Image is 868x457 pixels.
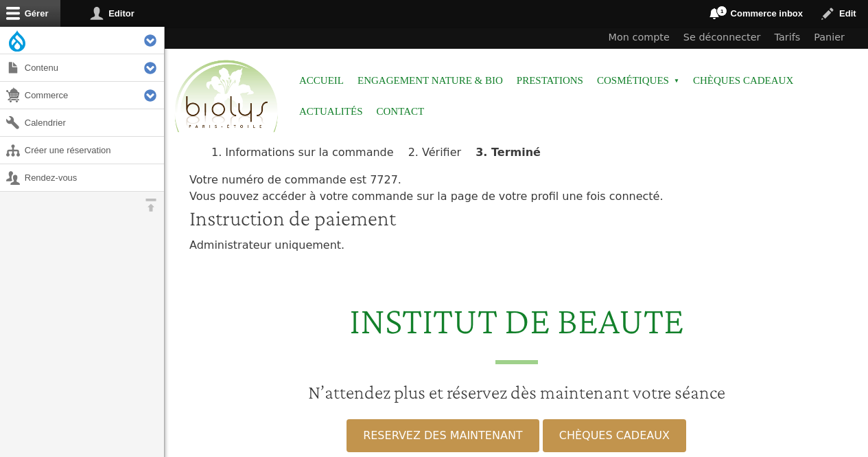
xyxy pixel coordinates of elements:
header: Entête du site [165,27,868,144]
img: Accueil [172,58,281,136]
a: Chèques cadeaux [693,65,793,96]
h2: INSTITUT DE BEAUTE [173,298,860,364]
a: Engagement Nature & Bio [357,65,503,96]
p: Administrateur uniquement. [189,237,843,254]
a: Accueil [299,65,344,96]
li: Terminé [476,146,552,159]
a: Se déconnecter [677,27,768,49]
span: 1 [716,5,727,16]
a: Prestations [517,65,583,96]
h3: N’attendez plus et réservez dès maintenant votre séance [173,381,860,404]
a: Actualités [299,96,363,127]
a: RESERVEZ DES MAINTENANT [347,419,539,452]
span: Cosmétiques [597,65,679,96]
a: Tarifs [768,27,808,49]
li: Informations sur la commande [211,146,405,159]
a: CHÈQUES CADEAUX [543,419,686,452]
div: Votre numéro de commande est 7727. Vous pouvez accéder à votre commande sur la page de votre prof... [189,172,843,253]
span: » [674,78,679,84]
a: Mon compte [602,27,677,49]
a: Contact [377,96,425,127]
h2: Instruction de paiement [189,205,843,231]
a: Panier [807,27,852,49]
button: Orientation horizontale [137,192,164,219]
li: Vérifier [408,146,472,159]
